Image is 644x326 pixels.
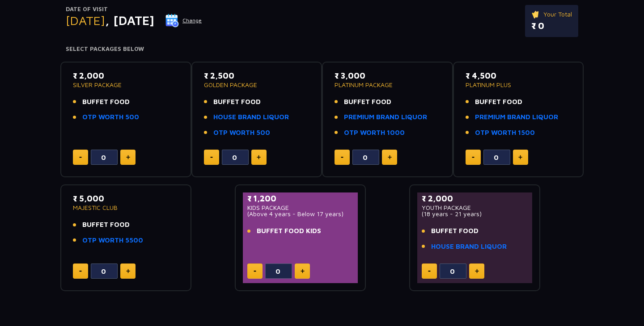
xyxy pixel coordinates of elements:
h4: Select Packages Below [66,46,578,53]
a: PREMIUM BRAND LIQUOR [344,112,427,122]
p: ₹ 1,200 [247,192,353,205]
img: plus [301,269,305,273]
span: BUFFET FOOD [213,97,261,107]
img: plus [257,155,261,159]
p: Date of Visit [66,5,202,14]
img: plus [388,155,392,159]
p: Your Total [531,9,572,19]
a: OTP WORTH 1000 [344,128,405,138]
img: plus [126,269,130,273]
a: OTP WORTH 1500 [475,128,535,138]
p: (Above 4 years - Below 17 years) [247,211,353,217]
span: [DATE] [66,13,105,28]
img: minus [341,157,343,158]
img: plus [475,269,479,273]
p: ₹ 2,000 [73,70,179,82]
p: KIDS PACKAGE [247,205,353,211]
p: ₹ 4,500 [466,70,572,82]
span: BUFFET FOOD [475,97,522,107]
a: PREMIUM BRAND LIQUOR [475,112,558,122]
p: YOUTH PACKAGE [422,205,528,211]
p: SILVER PACKAGE [73,82,179,88]
img: minus [79,271,82,272]
p: PLATINUM PACKAGE [335,82,441,88]
p: ₹ 3,000 [335,70,441,82]
img: minus [254,271,256,272]
img: minus [210,157,213,158]
img: minus [472,157,475,158]
a: OTP WORTH 500 [213,128,270,138]
p: ₹ 5,000 [73,192,179,205]
img: minus [79,157,82,158]
img: ticket [531,9,541,19]
p: (18 years - 21 years) [422,211,528,217]
a: HOUSE BRAND LIQUOR [431,242,507,252]
p: ₹ 2,000 [422,192,528,205]
img: plus [518,155,522,159]
span: BUFFET FOOD [82,97,130,107]
p: ₹ 0 [531,19,572,33]
p: PLATINUM PLUS [466,82,572,88]
span: BUFFET FOOD KIDS [257,226,321,236]
button: Change [165,13,202,28]
p: GOLDEN PACKAGE [204,82,310,88]
img: minus [428,271,431,272]
a: HOUSE BRAND LIQUOR [213,112,289,122]
p: MAJESTIC CLUB [73,205,179,211]
span: BUFFET FOOD [344,97,391,107]
a: OTP WORTH 5500 [82,235,143,246]
a: OTP WORTH 500 [82,112,139,122]
span: BUFFET FOOD [82,220,130,230]
p: ₹ 2,500 [204,70,310,82]
span: , [DATE] [105,13,154,28]
span: BUFFET FOOD [431,226,479,236]
img: plus [126,155,130,159]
